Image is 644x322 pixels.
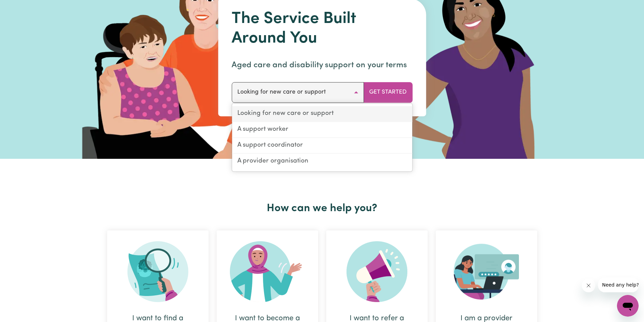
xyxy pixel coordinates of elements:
[232,122,412,138] a: A support worker
[598,277,639,292] iframe: Message from company
[232,9,412,48] h1: The Service Built Around You
[232,106,412,122] a: Looking for new care or support
[617,295,639,317] iframe: Button to launch messaging window
[4,5,41,10] span: Need any help?
[347,241,407,302] img: Refer
[232,103,412,172] div: Looking for new care or support
[103,202,541,215] h2: How can we help you?
[582,279,595,292] iframe: Close message
[454,241,519,302] img: Provider
[232,59,412,71] p: Aged care and disability support on your terms
[232,82,364,102] button: Looking for new care or support
[232,154,412,169] a: A provider organisation
[127,241,188,302] img: Search
[230,241,305,302] img: Become Worker
[232,138,412,154] a: A support coordinator
[363,82,412,102] button: Get Started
